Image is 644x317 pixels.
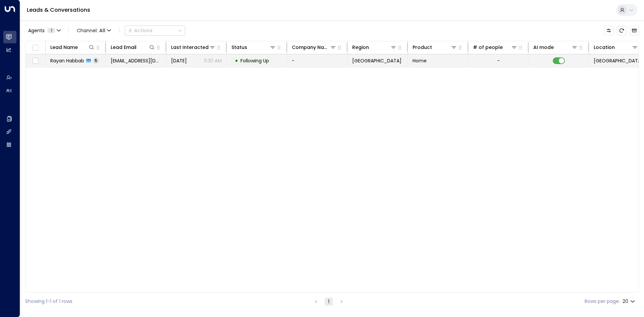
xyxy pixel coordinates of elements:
button: Channel:All [74,26,114,35]
div: - [497,57,500,64]
span: Rayan Habbab [50,57,84,64]
div: Last Interacted [171,43,216,51]
div: AI mode [533,43,554,51]
div: Region [352,43,369,51]
span: 5 [93,58,99,63]
div: Showing 1-1 of 1 rows [25,298,72,305]
div: Status [231,43,276,51]
span: Following Up [240,57,269,64]
div: # of people [473,43,518,51]
div: Location [594,43,615,51]
button: Agents1 [25,26,63,35]
div: Lead Name [50,43,95,51]
span: Agents [28,28,45,33]
div: Region [352,43,397,51]
div: Button group with a nested menu [125,25,185,36]
span: Toggle select row [31,57,40,65]
label: Rows per page: [585,298,620,305]
div: • [235,55,238,66]
a: Leads & Conversations [27,6,90,14]
div: Last Interacted [171,43,209,51]
div: Product [413,43,432,51]
div: Product [413,43,457,51]
button: Archived Leads [630,26,639,35]
div: Company Name [292,43,330,51]
div: AI mode [533,43,578,51]
div: 20 [623,297,636,306]
span: Refresh [617,26,626,35]
span: Oct 13, 2025 [171,57,187,64]
span: Channel: [74,26,114,35]
div: Location [594,43,638,51]
button: Actions [125,25,185,36]
span: Toggle select all [31,44,40,52]
div: Actions [128,28,153,34]
div: Lead Name [50,43,78,51]
div: Lead Email [111,43,137,51]
span: rayan.habbab@gmail.com [111,57,161,64]
button: page 1 [325,298,333,306]
td: - [287,54,347,67]
span: All [99,28,105,33]
div: Company Name [292,43,336,51]
span: Western Park [594,57,643,64]
p: 11:30 AM [204,57,222,64]
span: Home [413,57,427,64]
nav: pagination navigation [312,297,346,306]
span: Fayetteville [352,57,401,64]
div: Status [231,43,247,51]
button: Customize [604,26,613,35]
div: Lead Email [111,43,155,51]
div: # of people [473,43,503,51]
span: 1 [47,28,55,33]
